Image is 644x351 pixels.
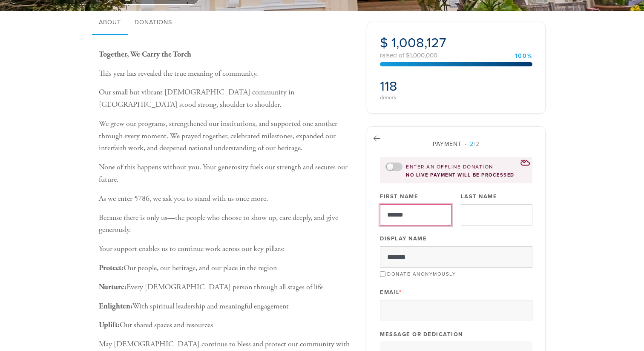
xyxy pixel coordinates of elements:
b: Nurture: [99,282,126,292]
div: no live payment will be processed [385,172,527,178]
div: Payment [380,140,532,148]
span: /2 [465,140,480,148]
b: Enlighten: [99,301,132,311]
div: raised of $1,000,000 [380,52,532,59]
span: 2 [470,140,474,148]
label: Message or dedication [380,331,463,338]
b: Uplift: [99,320,120,330]
p: Our people, our heritage, and our place in the region [99,262,354,274]
p: This year has revealed the true meaning of community. [99,68,354,80]
span: 1,008,127 [391,35,446,51]
div: donors [380,94,454,100]
p: Your support enables us to continue work across our key pillars: [99,243,354,255]
label: Last Name [461,193,497,200]
p: Our small but vibrant [DEMOGRAPHIC_DATA] community in [GEOGRAPHIC_DATA] stood strong, shoulder to... [99,86,354,111]
b: Together, We Carry the Torch [99,49,191,59]
p: Every [DEMOGRAPHIC_DATA] person through all stages of life [99,281,354,294]
label: Donate Anonymously [387,271,456,277]
a: About [92,11,128,35]
label: First Name [380,193,418,200]
div: 100% [515,53,532,59]
span: This field is required. [399,289,402,296]
label: Email [380,288,402,296]
p: Because there is only us—the people who choose to show up, care deeply, and give generously. [99,212,354,237]
span: $ [380,35,388,51]
a: Donations [128,11,179,35]
p: With spiritual leadership and meaningful engagement [99,300,354,313]
b: Protect: [99,263,124,273]
p: None of this happens without you. Your generosity fuels our strength and secures our future. [99,161,354,186]
p: Our shared spaces and resources [99,319,354,331]
p: As we enter 5786, we ask you to stand with us once more. [99,193,354,205]
label: Enter an offline donation [406,163,493,171]
h2: 118 [380,78,454,94]
p: We grew our programs, strengthened our institutions, and supported one another through every mome... [99,118,354,154]
label: Display Name [380,235,427,243]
